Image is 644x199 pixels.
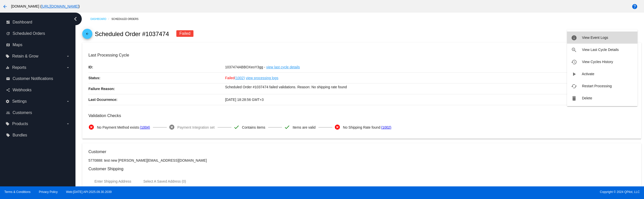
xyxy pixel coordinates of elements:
[571,35,577,41] mat-icon: info
[571,95,577,101] mat-icon: delete
[582,60,613,64] span: View Cycles History
[582,48,619,52] span: View Last Cycle Details
[571,47,577,53] mat-icon: zoom_in
[582,72,594,76] span: Activate
[571,83,577,89] mat-icon: cached
[571,71,577,77] mat-icon: play_arrow
[582,36,608,40] span: View Event Logs
[582,84,612,88] span: Restart Processing
[582,96,592,100] span: Delete
[571,59,577,65] mat-icon: history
